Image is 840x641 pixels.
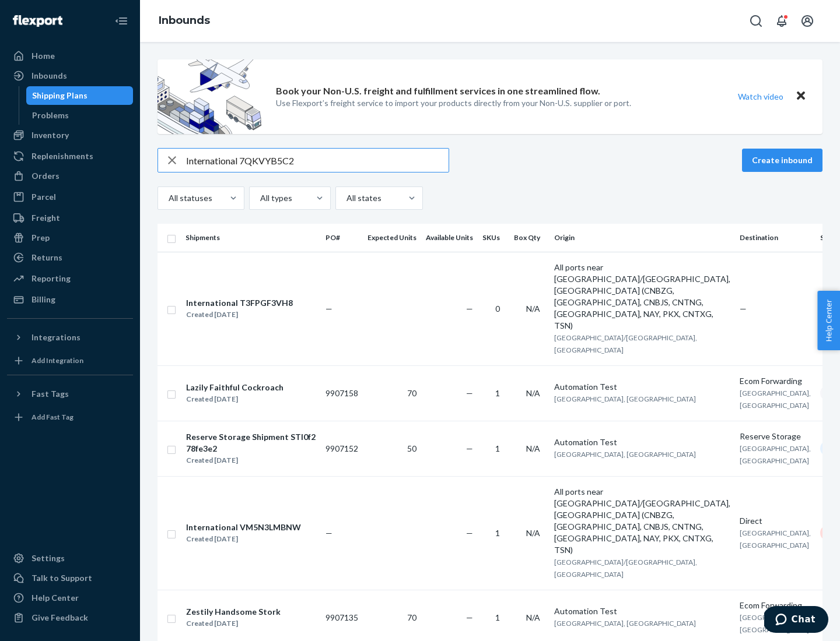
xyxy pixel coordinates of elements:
[186,455,316,466] div: Created [DATE]
[32,150,93,162] div: Replenishments
[325,304,332,314] span: —
[345,192,346,204] input: All states
[509,224,549,252] th: Box Qty
[7,328,133,347] button: Integrations
[7,126,133,145] a: Inventory
[32,592,79,604] div: Help Center
[32,412,73,422] div: Add Fast Tag
[181,224,321,252] th: Shipments
[159,14,210,27] a: Inbounds
[407,443,416,453] span: 50
[554,450,696,459] span: [GEOGRAPHIC_DATA], [GEOGRAPHIC_DATA]
[407,388,416,398] span: 70
[740,529,811,550] span: [GEOGRAPHIC_DATA], [GEOGRAPHIC_DATA]
[740,444,811,465] span: [GEOGRAPHIC_DATA], [GEOGRAPHIC_DATA]
[478,224,509,252] th: SKUs
[764,606,828,635] iframe: Opens a widget where you can chat to one of our agents
[7,608,133,627] button: Give Feedback
[26,106,134,125] a: Problems
[32,273,71,284] div: Reporting
[7,66,133,85] a: Inbounds
[186,606,281,618] div: Zestily Handsome Stork
[7,290,133,309] a: Billing
[740,515,811,527] div: Direct
[32,232,50,244] div: Prep
[793,88,808,105] button: Close
[7,408,133,427] a: Add Fast Tag
[554,486,730,556] div: All ports near [GEOGRAPHIC_DATA]/[GEOGRAPHIC_DATA], [GEOGRAPHIC_DATA] (CNBZG, [GEOGRAPHIC_DATA], ...
[466,612,473,622] span: —
[32,110,69,121] div: Problems
[730,88,791,105] button: Watch video
[32,294,55,305] div: Billing
[407,612,416,622] span: 70
[495,612,500,622] span: 1
[7,167,133,185] a: Orders
[554,262,730,332] div: All ports near [GEOGRAPHIC_DATA]/[GEOGRAPHIC_DATA], [GEOGRAPHIC_DATA] (CNBZG, [GEOGRAPHIC_DATA], ...
[186,393,283,405] div: Created [DATE]
[276,84,600,98] p: Book your Non-U.S. freight and fulfillment services in one streamlined flow.
[167,192,169,204] input: All statuses
[466,388,473,398] span: —
[554,619,696,628] span: [GEOGRAPHIC_DATA], [GEOGRAPHIC_DATA]
[32,552,65,564] div: Settings
[321,421,363,476] td: 9907152
[495,443,500,453] span: 1
[186,522,301,533] div: International VM5N3LMBNW
[7,385,133,403] button: Fast Tags
[495,304,500,314] span: 0
[549,224,735,252] th: Origin
[32,388,69,400] div: Fast Tags
[554,395,696,403] span: [GEOGRAPHIC_DATA], [GEOGRAPHIC_DATA]
[32,212,60,224] div: Freight
[32,572,92,584] div: Talk to Support
[7,549,133,568] a: Settings
[276,97,631,109] p: Use Flexport’s freight service to import your products directly from your Non-U.S. supplier or port.
[363,224,421,252] th: Expected Units
[7,228,133,247] a: Prep
[321,224,363,252] th: PO#
[13,15,62,27] img: Flexport logo
[32,70,67,82] div: Inbounds
[186,309,293,320] div: Created [DATE]
[32,90,87,101] div: Shipping Plans
[259,192,260,204] input: All types
[554,605,730,617] div: Automation Test
[744,9,768,33] button: Open Search Box
[7,209,133,227] a: Freight
[554,558,697,579] span: [GEOGRAPHIC_DATA]/[GEOGRAPHIC_DATA], [GEOGRAPHIC_DATA]
[740,600,811,611] div: Ecom Forwarding
[7,47,133,65] a: Home
[526,388,540,398] span: N/A
[186,382,283,393] div: Lazily Faithful Cockroach
[466,304,473,314] span: —
[7,269,133,288] a: Reporting
[110,9,133,33] button: Close Navigation
[186,618,281,629] div: Created [DATE]
[186,431,316,455] div: Reserve Storage Shipment STI0f278fe3e2
[7,188,133,206] a: Parcel
[742,149,822,172] button: Create inbound
[526,304,540,314] span: N/A
[32,191,56,203] div: Parcel
[740,431,811,442] div: Reserve Storage
[466,528,473,538] span: —
[7,248,133,267] a: Returns
[817,291,840,350] button: Help Center
[7,147,133,165] a: Replenishments
[7,589,133,607] a: Help Center
[554,436,730,448] div: Automation Test
[740,613,811,634] span: [GEOGRAPHIC_DATA], [GEOGRAPHIC_DATA]
[186,149,449,172] input: Search inbounds by name, destination, msku...
[526,528,540,538] span: N/A
[32,170,60,182] div: Orders
[7,569,133,587] button: Talk to Support
[321,365,363,421] td: 9907158
[26,86,134,105] a: Shipping Plans
[735,224,815,252] th: Destination
[466,443,473,453] span: —
[495,528,500,538] span: 1
[325,528,332,538] span: —
[149,4,219,38] ol: breadcrumbs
